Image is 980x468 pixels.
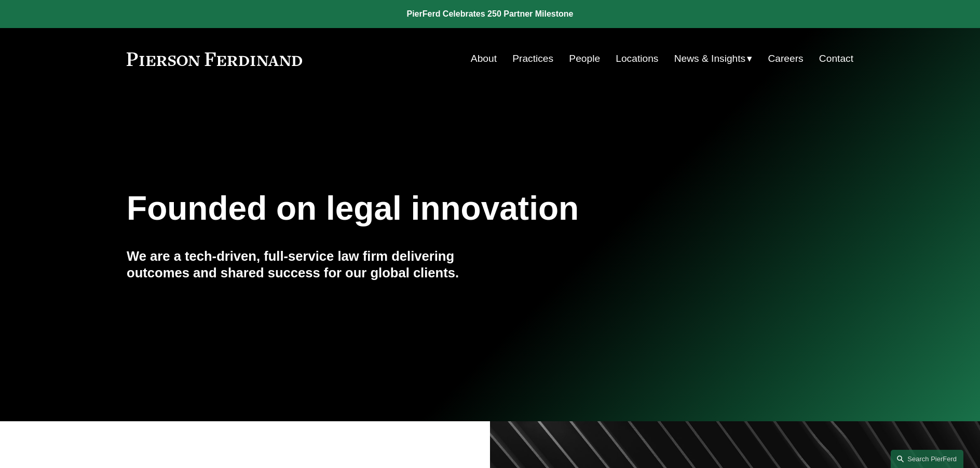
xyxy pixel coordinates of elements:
a: People [569,49,600,69]
a: Practices [512,49,553,69]
a: folder dropdown [674,49,753,69]
a: Careers [768,49,803,69]
span: News & Insights [674,50,746,68]
a: Contact [819,49,853,69]
a: About [471,49,497,69]
h1: Founded on legal innovation [127,190,732,228]
a: Search this site [891,450,963,468]
h4: We are a tech-driven, full-service law firm delivering outcomes and shared success for our global... [127,248,490,282]
a: Locations [616,49,658,69]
